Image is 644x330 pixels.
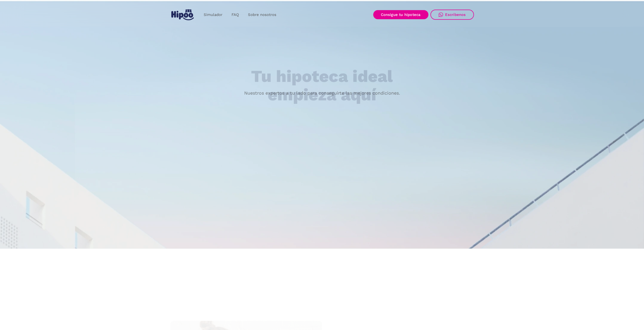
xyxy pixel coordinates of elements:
[199,10,227,20] a: Simulador
[227,10,243,20] a: FAQ
[226,67,418,104] h1: Tu hipoteca ideal empieza aquí
[243,10,281,20] a: Sobre nosotros
[170,7,195,22] a: home
[430,10,474,20] a: Escríbenos
[445,12,466,17] div: Escríbenos
[373,10,428,19] a: Consigue tu hipoteca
